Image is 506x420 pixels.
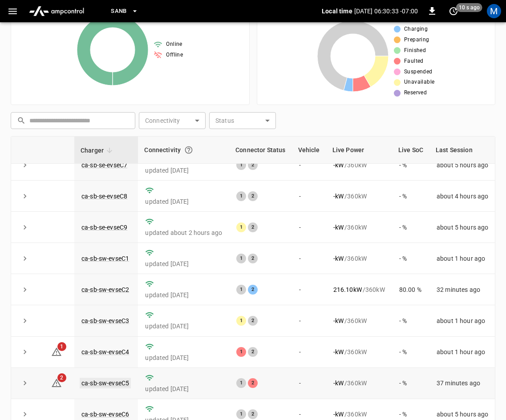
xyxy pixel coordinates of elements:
[429,305,499,336] td: about 1 hour ago
[236,316,246,326] div: 1
[248,285,258,295] div: 2
[81,145,115,156] span: Charger
[145,166,222,175] p: updated [DATE]
[333,192,385,201] div: / 360 kW
[236,285,246,295] div: 1
[333,316,385,325] div: / 360 kW
[145,384,222,393] p: updated [DATE]
[18,221,32,234] button: expand row
[392,137,429,164] th: Live SoC
[404,68,433,77] span: Suspended
[333,223,385,232] div: / 360 kW
[326,137,392,164] th: Live Power
[333,379,344,388] p: - kW
[18,283,32,296] button: expand row
[429,137,499,164] th: Last Session
[392,243,429,274] td: - %
[429,337,499,368] td: about 1 hour ago
[333,161,344,170] p: - kW
[81,255,129,262] a: ca-sb-sw-evseC1
[429,149,499,181] td: about 5 hours ago
[292,149,326,181] td: -
[236,378,246,388] div: 1
[292,368,326,399] td: -
[292,212,326,243] td: -
[333,347,385,356] div: / 360 kW
[81,348,129,355] a: ca-sb-sw-evseC4
[57,342,66,351] span: 1
[333,254,344,263] p: - kW
[18,252,32,265] button: expand row
[404,46,426,55] span: Finished
[404,78,434,87] span: Unavailable
[248,347,258,357] div: 2
[18,345,32,359] button: expand row
[107,3,142,20] button: SanB
[404,36,429,44] span: Preparing
[333,223,344,232] p: - kW
[354,7,418,16] p: [DATE] 06:30:33 -07:00
[145,353,222,362] p: updated [DATE]
[145,291,222,299] p: updated [DATE]
[333,192,344,201] p: - kW
[18,158,32,172] button: expand row
[248,222,258,232] div: 2
[333,347,344,356] p: - kW
[51,379,62,386] a: 2
[145,259,222,268] p: updated [DATE]
[392,149,429,181] td: - %
[333,161,385,170] div: / 360 kW
[248,316,258,326] div: 2
[456,3,482,12] span: 10 s ago
[322,7,352,16] p: Local time
[81,193,127,200] a: ca-sb-se-evseC8
[292,137,326,164] th: Vehicle
[392,274,429,305] td: 80.00 %
[429,274,499,305] td: 32 minutes ago
[333,316,344,325] p: - kW
[236,160,246,170] div: 1
[229,137,291,164] th: Connector Status
[248,378,258,388] div: 2
[18,376,32,390] button: expand row
[292,243,326,274] td: -
[236,222,246,232] div: 1
[292,274,326,305] td: -
[392,181,429,212] td: - %
[111,6,127,16] span: SanB
[181,142,197,158] button: Connection between the charger and our software.
[333,285,385,294] div: / 360 kW
[429,212,499,243] td: about 5 hours ago
[236,191,246,201] div: 1
[81,411,129,418] a: ca-sb-sw-evseC6
[236,409,246,419] div: 1
[166,40,182,49] span: Online
[145,228,222,237] p: updated about 2 hours ago
[292,305,326,336] td: -
[248,160,258,170] div: 2
[292,181,326,212] td: -
[80,378,131,388] a: ca-sb-sw-evseC5
[166,51,183,60] span: Offline
[392,212,429,243] td: - %
[333,254,385,263] div: / 360 kW
[145,197,222,206] p: updated [DATE]
[236,347,246,357] div: 1
[429,368,499,399] td: 37 minutes ago
[487,4,501,18] div: profile-icon
[248,409,258,419] div: 2
[18,190,32,203] button: expand row
[392,337,429,368] td: - %
[144,142,223,158] div: Connectivity
[404,25,428,34] span: Charging
[333,285,362,294] p: 216.10 kW
[404,57,424,66] span: Faulted
[292,337,326,368] td: -
[18,314,32,327] button: expand row
[333,410,385,419] div: / 360 kW
[404,89,427,97] span: Reserved
[145,322,222,331] p: updated [DATE]
[333,379,385,388] div: / 360 kW
[392,305,429,336] td: - %
[236,254,246,263] div: 1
